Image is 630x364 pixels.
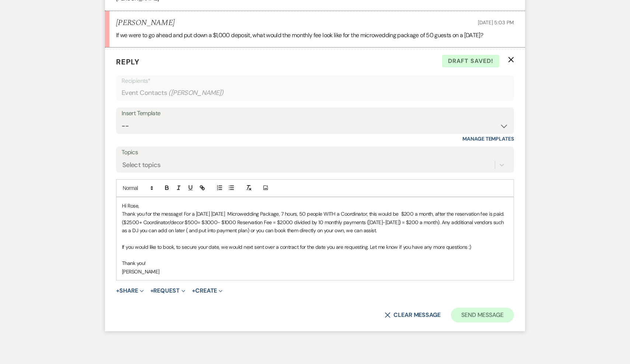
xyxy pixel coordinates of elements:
a: Manage Templates [462,135,514,142]
button: Clear message [385,312,441,318]
button: Create [192,288,223,294]
span: [DATE] 5:03 PM [478,19,514,26]
span: ( [PERSON_NAME] ) [168,88,224,98]
p: If you would like to book, to secure your date, we would next sent over a contract for the date y... [122,243,508,251]
span: If we were to go ahead and put down a $1,000 deposit, what would the monthly fee look like for th... [116,31,483,39]
div: Event Contacts [122,86,508,100]
p: Thank you! [122,259,508,267]
h5: [PERSON_NAME] [116,18,175,28]
div: Select topics [122,160,161,170]
p: Thank you for the message! For a [DATE] [DATE] Microwedding Package, 7 hours, 50 people WITH a Co... [122,210,508,234]
button: Request [150,288,185,294]
p: Hi Rose, [122,202,508,210]
span: + [150,288,154,294]
button: Send Message [451,308,514,322]
span: Reply [116,57,140,67]
div: Insert Template [122,108,508,119]
span: Draft saved! [442,55,499,67]
label: Topics [122,147,508,158]
span: + [192,288,195,294]
p: [PERSON_NAME] [122,268,508,276]
p: Recipients* [122,76,508,86]
span: + [116,288,119,294]
button: Share [116,288,144,294]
